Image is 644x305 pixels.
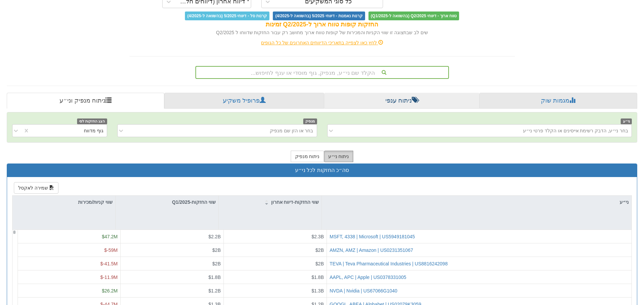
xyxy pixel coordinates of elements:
[100,274,118,280] span: $-11.9M
[330,233,415,240] button: MSFT, 4338 | Microsoft | US5949181045
[124,39,520,46] div: לחץ כאן לצפייה בתאריכי הדיווחים האחרונים של כל הגופים
[270,127,313,134] div: בחר או הזן שם מנפיק
[330,274,406,280] button: AAPL, APC | Apple | US0378331005
[322,196,631,209] div: ני״ע
[12,167,632,173] h3: סה״כ החזקות לכל ני״ע
[479,93,637,109] a: מגמות שוק
[84,127,103,134] div: גוף מדווח
[311,234,324,239] span: $2.3B
[13,196,115,209] div: שווי קניות/מכירות
[311,274,324,280] span: $1.8B
[196,67,448,78] div: הקלד שם ני״ע, מנפיק, גוף מוסדי או ענף לחיפוש...
[303,118,317,124] span: מנפיק
[523,127,628,134] div: בחר ני״ע, הדבק רשימת אייסינים או הקלד פרטי ני״ע
[104,247,118,253] span: $-59M
[7,93,164,109] a: ניתוח מנפיק וני״ע
[129,29,515,36] div: שים לב שבתצוגה זו שווי הקניות והמכירות של קופות טווח ארוך מחושב רק עבור החזקות שדווחו ל Q2/2025
[100,261,118,266] span: $-41.5M
[102,234,118,239] span: $47.2M
[208,288,221,293] span: $1.2B
[102,288,118,293] span: $26.2M
[330,246,413,253] button: AMZN, AMZ | Amazon | US0231351067
[129,20,515,29] div: החזקות קופות טווח ארוך ל-Q2/2025 זמינות
[273,12,365,20] span: קרנות נאמנות - דיווחי 5/2025 (בהשוואה ל-4/2025)
[208,274,221,280] span: $1.8B
[324,93,479,109] a: ניתוח ענפי
[116,196,218,209] div: שווי החזקות-Q1/2025
[291,151,324,162] button: ניתוח מנפיק
[164,93,324,109] a: פרופיל משקיע
[311,288,324,293] span: $1.3B
[212,261,221,266] span: $2B
[219,196,321,209] div: שווי החזקות-דיווח אחרון
[208,234,221,239] span: $2.2B
[330,287,397,294] button: NVDA | Nvidia | US67066G1040
[212,247,221,253] span: $2B
[621,118,632,124] span: ני״ע
[315,247,324,253] span: $2B
[324,151,354,162] button: ניתוח ני״ע
[368,12,459,20] span: טווח ארוך - דיווחי Q2/2025 (בהשוואה ל-Q1/2025)
[330,260,448,267] button: TEVA | Teva Pharmaceutical Industries | US8816242098
[77,118,107,124] span: הצג החזקות לפי
[315,261,324,266] span: $2B
[14,182,58,194] button: שמירה לאקסל
[185,12,269,20] span: קרנות סל - דיווחי 5/2025 (בהשוואה ל-4/2025)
